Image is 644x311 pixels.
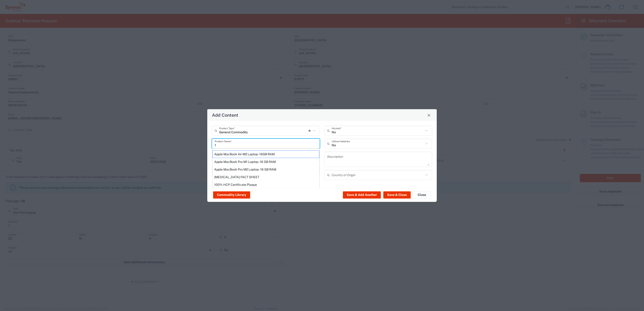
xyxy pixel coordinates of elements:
div: Apple MacBook Air M2 Laptop - 16GB RAM [212,150,319,158]
div: 100% HCP Certificate Plaque [212,181,319,188]
div: Apple MacBook Pro M1 Laptop - 16 GB RAM [212,158,319,166]
button: Close [426,112,432,118]
button: Save & Add Another [343,191,381,198]
div: Apple MacBook Pro M2 Laptop - 16 GB RAM [212,166,319,173]
button: Close [413,191,431,198]
button: Save & Close [383,191,411,198]
h4: Add Content [212,112,238,118]
div: COVID 19 FACT SHEET [212,173,319,181]
button: Commodity Library [213,191,250,198]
